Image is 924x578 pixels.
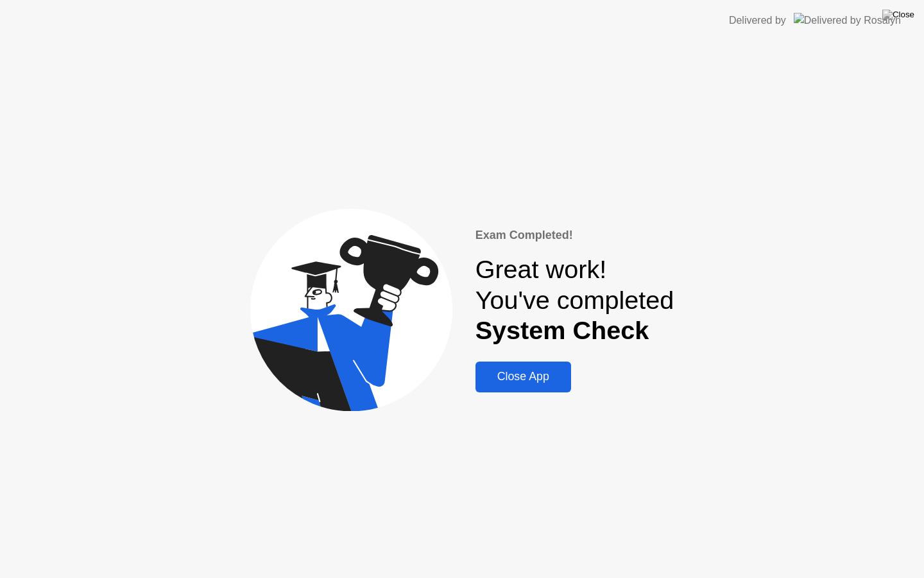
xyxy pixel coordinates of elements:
button: Close App [475,362,571,392]
div: Close App [479,370,567,383]
b: System Check [475,316,649,344]
div: Delivered by [729,13,786,28]
img: Close [882,10,914,20]
div: Great work! You've completed [475,254,674,346]
img: Delivered by Rosalyn [794,13,901,28]
div: Exam Completed! [475,227,674,244]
